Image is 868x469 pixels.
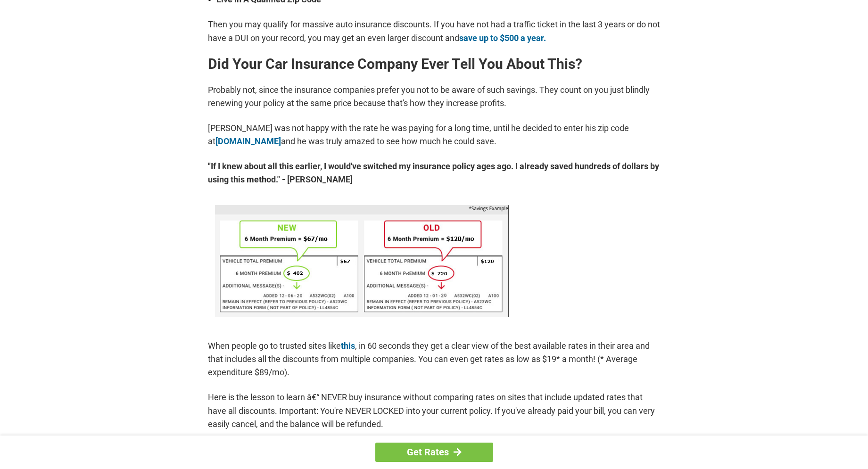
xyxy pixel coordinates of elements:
p: Probably not, since the insurance companies prefer you not to be aware of such savings. They coun... [208,83,661,110]
img: savings [215,205,509,317]
h2: Did Your Car Insurance Company Ever Tell You About This? [208,57,661,72]
p: Then you may qualify for massive auto insurance discounts. If you have not had a traffic ticket i... [208,18,661,44]
a: [DOMAIN_NAME] [215,136,281,146]
a: save up to $500 a year. [459,33,546,43]
p: When people go to trusted sites like , in 60 seconds they get a clear view of the best available ... [208,339,661,379]
a: Get Rates [375,443,493,462]
a: this [341,341,355,351]
p: [PERSON_NAME] was not happy with the rate he was paying for a long time, until he decided to ente... [208,122,661,148]
p: Here is the lesson to learn â€“ NEVER buy insurance without comparing rates on sites that include... [208,391,661,430]
strong: "If I knew about all this earlier, I would've switched my insurance policy ages ago. I already sa... [208,160,661,186]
